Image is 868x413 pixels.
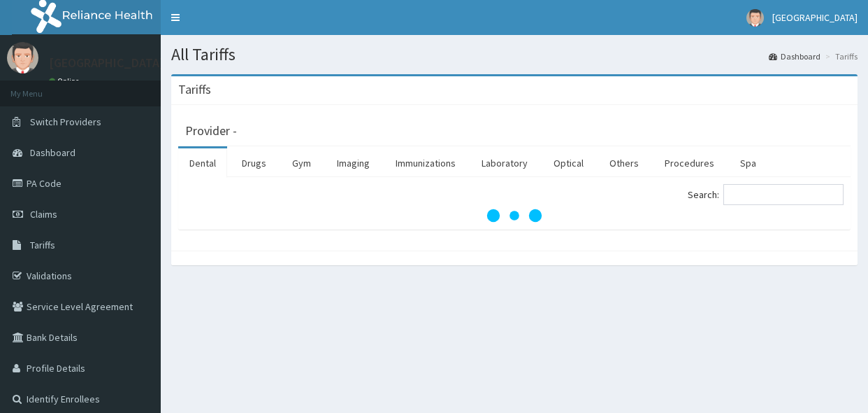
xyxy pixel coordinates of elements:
[7,42,38,73] img: User Image
[729,148,767,178] a: Spa
[281,148,322,178] a: Gym
[542,148,595,178] a: Optical
[326,148,381,178] a: Imaging
[384,148,467,178] a: Immunizations
[185,125,237,137] h3: Provider -
[470,148,539,178] a: Laboratory
[178,148,227,178] a: Dental
[231,148,277,178] a: Drugs
[171,45,858,64] h1: All Tariffs
[769,50,820,62] a: Dashboard
[723,184,844,205] input: Search:
[30,146,75,159] span: Dashboard
[30,115,101,128] span: Switch Providers
[653,148,725,178] a: Procedures
[746,9,764,27] img: User Image
[49,57,164,69] p: [GEOGRAPHIC_DATA]
[178,83,211,96] h3: Tariffs
[772,11,858,24] span: [GEOGRAPHIC_DATA]
[822,50,858,62] li: Tariffs
[30,208,57,220] span: Claims
[688,184,844,205] label: Search:
[49,76,82,86] a: Online
[486,188,542,244] svg: audio-loading
[598,148,650,178] a: Others
[30,239,55,251] span: Tariffs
